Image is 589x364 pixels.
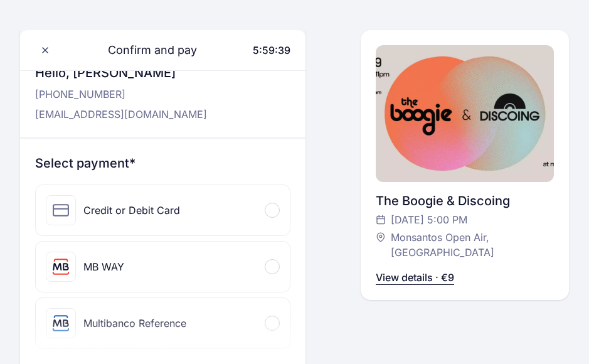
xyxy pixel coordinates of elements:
div: Credit or Debit Card [83,203,180,218]
h3: Select payment* [35,154,290,172]
div: The Boogie & Discoing [376,192,555,210]
span: Confirm and pay [93,41,197,59]
p: [PHONE_NUMBER] [35,87,207,102]
span: [DATE] 5:00 PM [391,212,467,227]
h3: Hello, [PERSON_NAME] [35,64,207,82]
div: Multibanco Reference [83,316,186,331]
div: MB WAY [83,259,124,274]
p: [EMAIL_ADDRESS][DOMAIN_NAME] [35,107,207,122]
span: 5:59:39 [253,44,290,56]
span: Monsantos Open Air, [GEOGRAPHIC_DATA] [391,230,542,260]
p: View details · €9 [376,270,454,285]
